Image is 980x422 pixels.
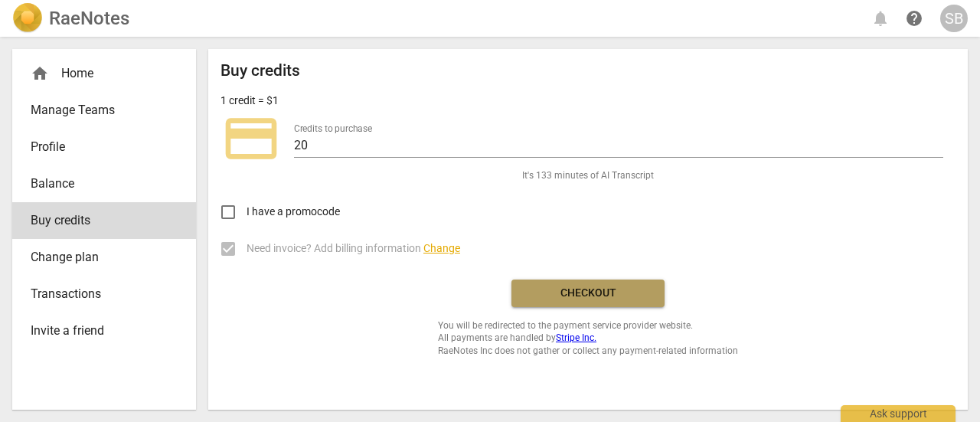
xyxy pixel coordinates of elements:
[31,285,165,303] span: Transactions
[294,124,372,133] label: Credits to purchase
[438,319,738,358] span: You will be redirected to the payment service provider website. All payments are handled by RaeNo...
[220,108,282,169] span: credit_card
[12,239,196,276] a: Change plan
[423,242,460,254] span: Change
[12,312,196,349] a: Invite a friend
[511,280,665,307] button: Checkout
[522,169,654,182] span: It's 133 minutes of AI Transcript
[524,286,652,301] span: Checkout
[12,276,196,312] a: Transactions
[220,93,279,109] p: 1 credit = $1
[910,140,923,152] img: npw-badge-icon-locked.svg
[12,3,129,34] a: LogoRaeNotes
[247,240,460,257] span: Need invoice? Add billing information
[940,5,968,32] button: SB
[31,101,165,119] span: Manage Teams
[905,9,923,28] span: help
[12,165,196,202] a: Balance
[31,175,165,193] span: Balance
[12,202,196,239] a: Buy credits
[12,3,43,34] img: Logo
[31,248,165,267] span: Change plan
[31,211,165,230] span: Buy credits
[49,8,129,29] h2: RaeNotes
[12,92,196,129] a: Manage Teams
[31,64,165,83] div: Home
[247,204,340,220] span: I have a promocode
[556,332,596,343] a: Stripe Inc.
[31,322,165,340] span: Invite a friend
[900,5,928,32] a: Help
[220,61,300,80] h2: Buy credits
[31,138,165,156] span: Profile
[841,405,955,422] div: Ask support
[12,129,196,165] a: Profile
[12,55,196,92] div: Home
[31,64,49,83] span: home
